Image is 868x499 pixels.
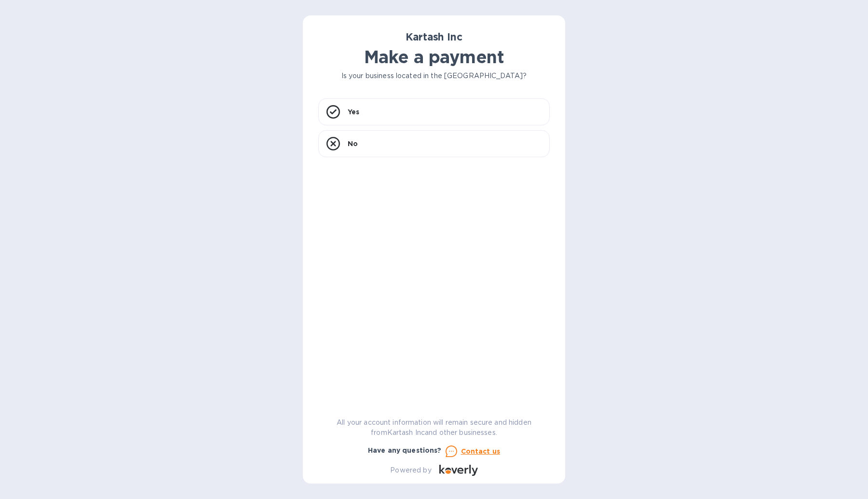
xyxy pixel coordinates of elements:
p: All your account information will remain secure and hidden from Kartash Inc and other businesses. [318,418,550,438]
b: Kartash Inc [406,31,462,43]
p: Powered by [390,465,431,475]
p: Yes [348,107,359,117]
p: No [348,139,358,148]
h1: Make a payment [318,47,550,67]
p: Is your business located in the [GEOGRAPHIC_DATA]? [318,71,550,81]
b: Have any questions? [368,446,442,454]
u: Contact us [461,447,501,455]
